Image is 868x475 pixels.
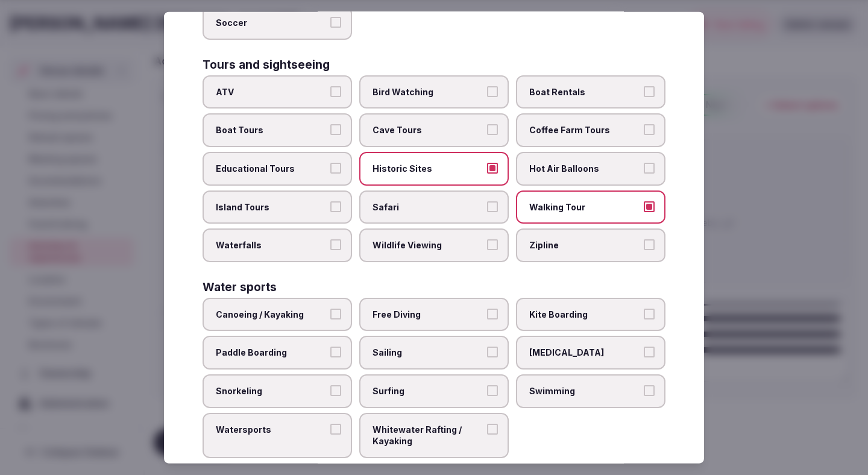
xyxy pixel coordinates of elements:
[487,423,498,434] button: Whitewater Rafting / Kayaking
[216,347,327,359] span: Paddle Boarding
[529,385,640,397] span: Swimming
[529,347,640,359] span: [MEDICAL_DATA]
[644,86,655,97] button: Boat Rentals
[373,86,483,98] span: Bird Watching
[644,385,655,396] button: Swimming
[216,86,327,98] span: ATV
[487,163,498,174] button: Historic Sites
[216,201,327,213] span: Island Tours
[216,17,327,29] span: Soccer
[330,385,341,396] button: Snorkeling
[529,239,640,251] span: Zipline
[487,201,498,212] button: Safari
[330,201,341,212] button: Island Tours
[216,385,327,397] span: Snorkeling
[330,239,341,250] button: Waterfalls
[216,124,327,136] span: Boat Tours
[487,239,498,250] button: Wildlife Viewing
[216,309,327,321] span: Canoeing / Kayaking
[330,86,341,97] button: ATV
[330,423,341,434] button: Watersports
[644,163,655,174] button: Hot Air Balloons
[203,59,330,71] h3: Tours and sightseeing
[373,201,483,213] span: Safari
[330,309,341,319] button: Canoeing / Kayaking
[216,423,327,435] span: Watersports
[330,17,341,28] button: Soccer
[203,282,277,293] h3: Water sports
[373,309,483,321] span: Free Diving
[644,309,655,319] button: Kite Boarding
[330,124,341,135] button: Boat Tours
[487,86,498,97] button: Bird Watching
[529,86,640,98] span: Boat Rentals
[644,239,655,250] button: Zipline
[373,163,483,175] span: Historic Sites
[216,163,327,175] span: Educational Tours
[330,347,341,357] button: Paddle Boarding
[644,124,655,135] button: Coffee Farm Tours
[529,201,640,213] span: Walking Tour
[373,385,483,397] span: Surfing
[373,239,483,251] span: Wildlife Viewing
[644,347,655,357] button: [MEDICAL_DATA]
[529,309,640,321] span: Kite Boarding
[487,347,498,357] button: Sailing
[487,309,498,319] button: Free Diving
[487,124,498,135] button: Cave Tours
[373,124,483,136] span: Cave Tours
[216,239,327,251] span: Waterfalls
[529,163,640,175] span: Hot Air Balloons
[330,163,341,174] button: Educational Tours
[373,423,483,447] span: Whitewater Rafting / Kayaking
[529,124,640,136] span: Coffee Farm Tours
[644,201,655,212] button: Walking Tour
[487,385,498,396] button: Surfing
[373,347,483,359] span: Sailing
